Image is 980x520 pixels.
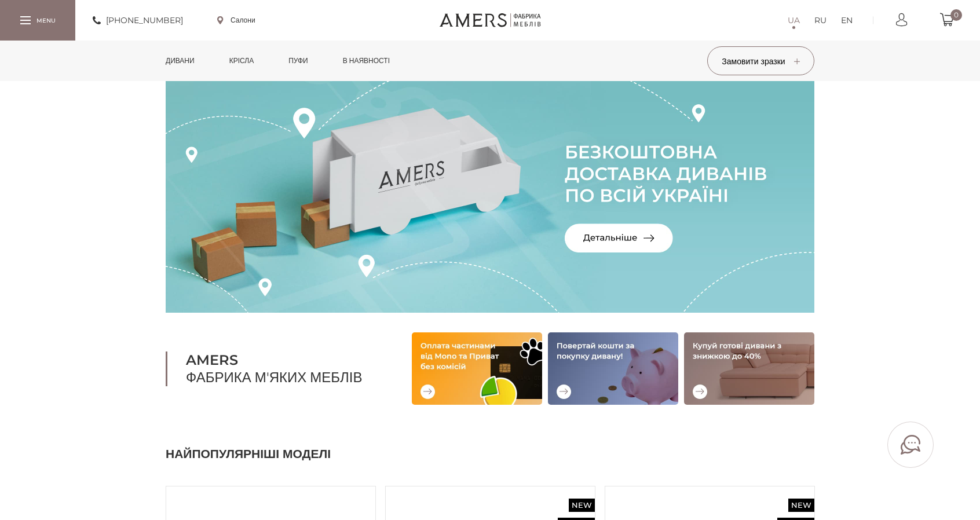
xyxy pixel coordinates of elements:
[950,9,962,21] span: 0
[280,41,317,81] a: Пуфи
[814,13,827,27] a: RU
[217,15,255,25] a: Салони
[334,41,398,81] a: в наявності
[166,445,814,463] h2: Найпопулярніші моделі
[569,499,595,512] span: New
[841,13,853,27] a: EN
[684,332,814,405] img: Купуй готові дивани зі знижкою до 40%
[186,351,383,369] b: AMERS
[548,332,678,405] img: Повертай кошти за покупку дивану
[722,56,799,67] span: Замовити зразки
[412,332,542,405] img: Оплата частинами від Mono та Приват без комісій
[93,13,183,27] a: [PHONE_NUMBER]
[788,499,814,512] span: New
[788,13,800,27] a: UA
[166,351,383,386] h1: Фабрика м'яких меблів
[221,41,262,81] a: Крісла
[157,41,203,81] a: Дивани
[707,46,814,75] button: Замовити зразки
